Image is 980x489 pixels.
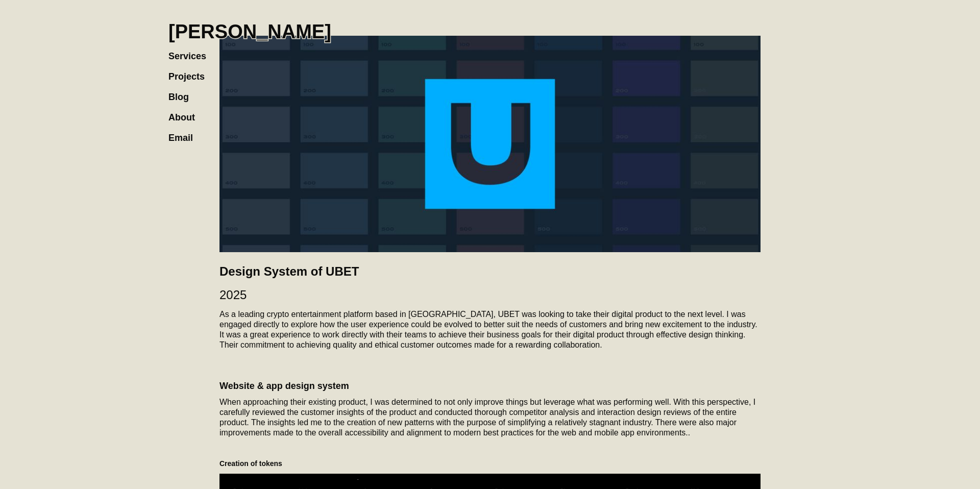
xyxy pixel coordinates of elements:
[219,443,761,453] p: ‍
[219,458,761,469] h5: Creation of tokens
[219,309,761,350] p: As a leading crypto entertainment platform based in [GEOGRAPHIC_DATA], UBET was looking to take t...
[219,355,761,392] h4: ‍ Website & app design system
[168,123,203,143] a: Email
[168,10,331,43] a: home
[219,262,761,281] h2: Design System of UBET
[219,286,761,304] h2: 2025
[168,41,216,61] a: Services
[168,82,199,102] a: Blog
[168,102,205,123] a: About
[168,61,215,82] a: Projects
[168,20,331,43] h1: [PERSON_NAME]
[219,397,761,438] p: When approaching their existing product, I was determined to not only improve things but leverage...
